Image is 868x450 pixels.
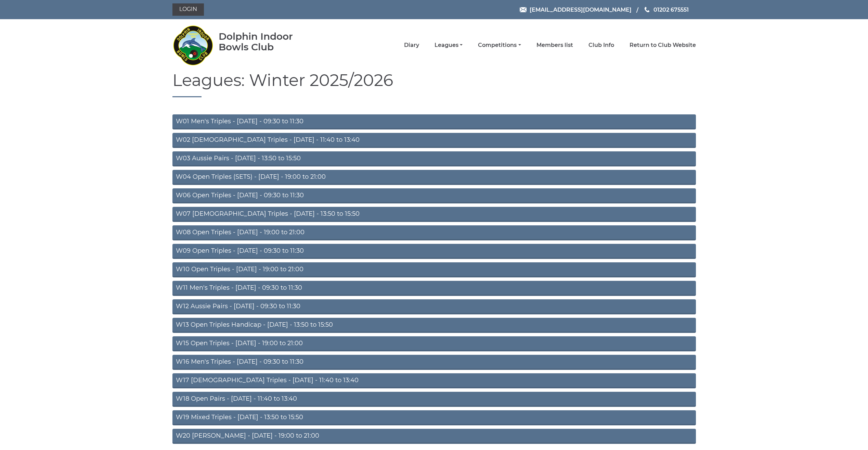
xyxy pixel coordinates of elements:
[219,31,315,52] div: Dolphin Indoor Bowls Club
[172,21,213,69] img: Dolphin Indoor Bowls Club
[530,6,632,13] span: [EMAIL_ADDRESS][DOMAIN_NAME]
[172,299,696,314] a: W12 Aussie Pairs - [DATE] - 09:30 to 11:30
[435,41,463,49] a: Leagues
[172,336,696,351] a: W15 Open Triples - [DATE] - 19:00 to 21:00
[172,133,696,148] a: W02 [DEMOGRAPHIC_DATA] Triples - [DATE] - 11:40 to 13:40
[172,114,696,129] a: W01 Men's Triples - [DATE] - 09:30 to 11:30
[172,151,696,166] a: W03 Aussie Pairs - [DATE] - 13:50 to 15:50
[172,225,696,240] a: W08 Open Triples - [DATE] - 19:00 to 21:00
[172,188,696,203] a: W06 Open Triples - [DATE] - 09:30 to 11:30
[653,6,689,13] span: 01202 675551
[630,41,696,49] a: Return to Club Website
[172,318,696,333] a: W13 Open Triples Handicap - [DATE] - 13:50 to 15:50
[172,355,696,370] a: W16 Men's Triples - [DATE] - 09:30 to 11:30
[645,7,649,12] img: Phone us
[172,170,696,185] a: W04 Open Triples (SETS) - [DATE] - 19:00 to 21:00
[172,392,696,407] a: W18 Open Pairs - [DATE] - 11:40 to 13:40
[172,410,696,425] a: W19 Mixed Triples - [DATE] - 13:50 to 15:50
[172,429,696,444] a: W20 [PERSON_NAME] - [DATE] - 19:00 to 21:00
[172,281,696,296] a: W11 Men's Triples - [DATE] - 09:30 to 11:30
[520,5,632,14] a: Email [EMAIL_ADDRESS][DOMAIN_NAME]
[172,3,204,16] a: Login
[172,207,696,222] a: W07 [DEMOGRAPHIC_DATA] Triples - [DATE] - 13:50 to 15:50
[588,41,614,49] a: Club Info
[478,41,521,49] a: Competitions
[520,7,527,12] img: Email
[172,71,696,97] h1: Leagues: Winter 2025/2026
[404,41,419,49] a: Diary
[172,373,696,388] a: W17 [DEMOGRAPHIC_DATA] Triples - [DATE] - 11:40 to 13:40
[172,244,696,259] a: W09 Open Triples - [DATE] - 09:30 to 11:30
[644,5,689,14] a: Phone us 01202 675551
[536,41,573,49] a: Members list
[172,262,696,277] a: W10 Open Triples - [DATE] - 19:00 to 21:00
